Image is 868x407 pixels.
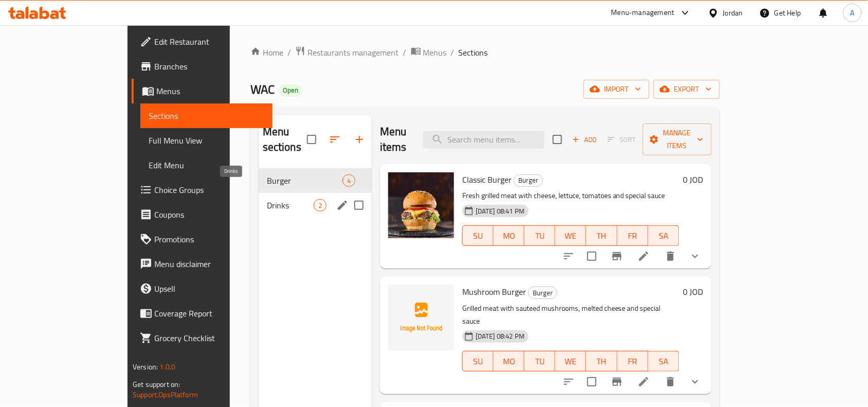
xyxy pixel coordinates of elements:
span: A [851,7,855,19]
a: Menus [411,46,447,59]
button: SU [462,351,494,371]
a: Full Menu View [140,128,273,153]
span: Coverage Report [154,307,264,320]
button: Manage items [643,123,712,155]
button: TU [525,351,555,371]
span: 2 [314,201,326,210]
div: items [342,174,355,187]
span: Burger [514,174,542,186]
a: Restaurants management [295,46,399,59]
a: Edit menu item [638,376,650,388]
span: Add [571,134,599,146]
span: SA [653,228,675,243]
span: WAC [250,78,275,101]
span: Mushroom Burger [462,284,526,299]
span: Edit Restaurant [154,36,264,48]
span: SU [467,228,490,243]
button: SA [648,225,679,246]
h6: 0 JOD [683,285,703,299]
h6: 0 JOD [683,172,703,187]
span: Select to update [581,245,603,267]
span: Grocery Checklist [154,332,264,344]
span: Drinks [267,199,314,211]
span: Sections [459,46,488,59]
span: Choice Groups [154,184,264,196]
button: edit [335,198,350,213]
li: / [403,46,407,59]
a: Coverage Report [132,301,273,326]
span: Restaurants management [308,46,399,59]
span: Select section first [601,132,643,148]
span: [DATE] 08:41 PM [472,206,529,216]
span: export [662,83,712,96]
button: Branch-specific-item [605,369,629,394]
h2: Menu sections [263,124,307,155]
div: Menu-management [611,7,675,19]
button: Add [568,132,601,148]
button: TH [586,225,617,246]
button: SA [648,351,679,371]
p: Fresh grilled meat with cheese, lettuce, tomatoes and special sauce [462,189,679,202]
a: Edit Restaurant [132,29,273,54]
button: export [654,80,720,99]
span: Branches [154,60,264,73]
span: Add item [568,132,601,148]
a: Promotions [132,227,273,252]
p: Grilled meat with sauteed mushrooms, melted cheese and special sauce [462,302,679,328]
li: / [287,46,291,59]
li: / [451,46,455,59]
span: Sections [149,110,264,122]
button: import [584,80,649,99]
div: Burger [514,174,543,187]
span: Promotions [154,233,264,245]
a: Sections [140,103,273,128]
span: TU [529,354,551,369]
span: import [592,83,641,96]
div: Open [279,84,302,97]
span: TU [529,228,551,243]
span: Menu disclaimer [154,258,264,270]
button: Add section [347,127,372,152]
a: Choice Groups [132,178,273,202]
span: MO [498,228,520,243]
img: Mushroom Burger [388,285,454,350]
button: Branch-specific-item [605,244,629,269]
a: Branches [132,54,273,79]
span: Upsell [154,282,264,295]
a: Edit menu item [638,250,650,262]
button: MO [494,351,525,371]
span: Get support on: [133,378,180,391]
button: sort-choices [556,244,581,269]
span: Sort sections [322,127,347,152]
span: Open [279,86,302,95]
span: Select to update [581,371,603,393]
span: Menus [423,46,447,59]
span: SA [653,354,675,369]
span: FR [622,354,644,369]
a: Upsell [132,276,273,301]
button: show more [683,244,708,269]
img: Classic Burger [388,172,454,238]
span: Menus [156,85,264,97]
span: TH [590,354,613,369]
span: Select all sections [301,129,322,150]
svg: Show Choices [689,250,701,262]
button: TU [525,225,555,246]
button: WE [555,225,586,246]
a: Coupons [132,202,273,227]
h2: Menu items [380,124,411,155]
span: TH [590,228,613,243]
button: delete [658,244,683,269]
span: Burger [267,174,342,187]
a: Menu disclaimer [132,252,273,276]
button: SU [462,225,494,246]
div: Drinks2edit [259,193,372,218]
button: delete [658,369,683,394]
span: Edit Menu [149,159,264,171]
span: [DATE] 08:42 PM [472,331,529,341]
span: Manage items [651,127,703,152]
span: WE [559,228,582,243]
span: Select section [547,129,568,150]
svg: Show Choices [689,376,701,388]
